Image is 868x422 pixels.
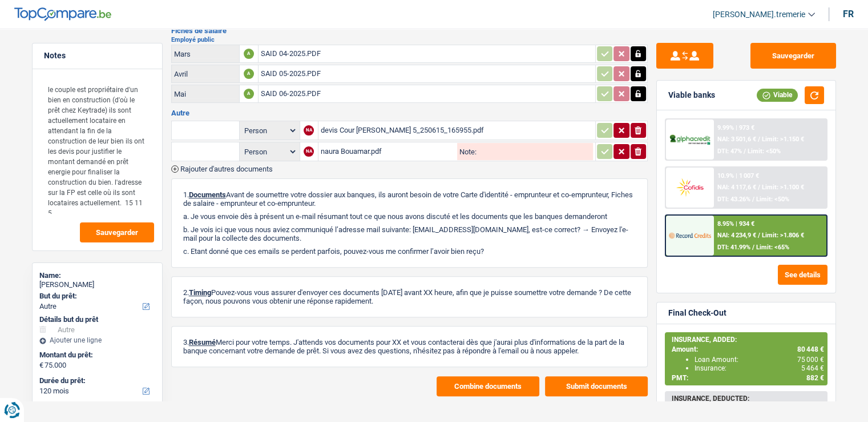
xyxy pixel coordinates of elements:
[717,220,754,228] div: 8.95% | 934 €
[183,190,636,208] p: 1. Avant de soumettre votre dossier aux banques, ils auront besoin de votre Carte d'identité - em...
[244,49,254,59] div: A
[762,136,804,143] span: Limit: >1.150 €
[717,148,742,155] span: DTI: 47%
[171,165,273,173] button: Rajouter d'autres documents
[174,70,237,78] div: Avril
[39,376,153,385] label: Durée du prêt:
[713,10,805,19] span: [PERSON_NAME].tremerie
[189,338,216,347] span: Résumé
[669,133,711,146] img: AlphaCredit
[183,225,636,242] p: b. Je vois ici que vous nous aviez communiqué l’adresse mail suivante: [EMAIL_ADDRESS][DOMAIN_NA...
[457,148,477,156] label: Note:
[39,292,153,301] label: But du prêt:
[756,196,789,203] span: Limit: <50%
[183,212,636,221] p: a. Je vous envoie dès à présent un e-mail résumant tout ce que nous avons discuté et les doc...
[757,89,798,101] div: Viable
[704,5,815,24] a: [PERSON_NAME].tremerie
[14,7,111,21] img: TopCompare Logo
[695,364,824,372] div: Insurance:
[758,232,760,239] span: /
[669,225,711,246] img: Record Credits
[39,271,155,280] div: Name:
[44,51,151,61] h5: Notes
[778,265,827,285] button: See details
[180,165,273,173] span: Rajouter d'autres documents
[39,280,155,289] div: [PERSON_NAME]
[244,89,254,99] div: A
[39,315,155,324] div: Détails but du prêt
[672,395,824,403] div: INSURANCE, DEDUCTED:
[744,148,746,155] span: /
[39,351,153,360] label: Montant du prêt:
[545,376,648,396] button: Submit documents
[717,124,754,132] div: 9.99% | 973 €
[321,143,455,160] div: naura Bouamar.pdf
[39,361,43,370] span: €
[717,196,750,203] span: DTI: 43.26%
[261,45,593,62] div: SAID 04-2025.PDF
[748,148,781,155] span: Limit: <50%
[762,184,804,191] span: Limit: >1.100 €
[758,136,760,143] span: /
[183,288,636,305] p: 2. Pouvez-vous vous assurer d'envoyer ces documents [DATE] avant XX heure, afin que je puisse sou...
[752,244,754,251] span: /
[797,345,824,353] span: 80 448 €
[672,374,824,382] div: PMT:
[437,376,539,396] button: Combine documents
[672,345,824,353] div: Amount:
[695,356,824,364] div: Loan Amount:
[762,232,804,239] span: Limit: >1.806 €
[171,27,648,34] h3: Fiches de salaire
[171,109,648,117] h3: Autre
[174,90,237,98] div: Mai
[672,336,824,344] div: INSURANCE, ADDED:
[801,364,824,372] span: 5 464 €
[717,184,756,191] span: NAI: 4 117,6 €
[717,232,756,239] span: NAI: 4 234,9 €
[797,356,824,364] span: 75 000 €
[261,65,593,82] div: SAID 05-2025.PDF
[321,122,593,139] div: devis Cour [PERSON_NAME] 5_250615_165955.pdf
[39,336,155,344] div: Ajouter une ligne
[752,196,754,203] span: /
[189,190,226,199] span: Documents
[96,229,138,236] span: Sauvegarder
[261,85,593,102] div: SAID 06-2025.PDF
[304,146,314,157] div: NA
[189,288,211,297] span: Timing
[758,184,760,191] span: /
[756,244,789,251] span: Limit: <65%
[750,43,836,69] button: Sauvegarder
[806,374,824,382] span: 882 €
[183,247,636,256] p: c. Etant donné que ces emails se perdent parfois, pouvez-vous me confirmer l’avoir bien reçu?
[717,172,759,180] div: 10.9% | 1 007 €
[174,50,237,58] div: Mars
[668,308,726,318] div: Final Check-Out
[668,90,715,100] div: Viable banks
[183,338,636,355] p: 3. Merci pour votre temps. J'attends vos documents pour XX et vous contacterai dès que j'aurai p...
[843,9,854,19] div: fr
[171,37,648,43] h2: Employé public
[717,244,750,251] span: DTI: 41.99%
[669,177,711,198] img: Cofidis
[244,69,254,79] div: A
[80,222,154,242] button: Sauvegarder
[717,136,756,143] span: NAI: 3 501,6 €
[304,125,314,136] div: NA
